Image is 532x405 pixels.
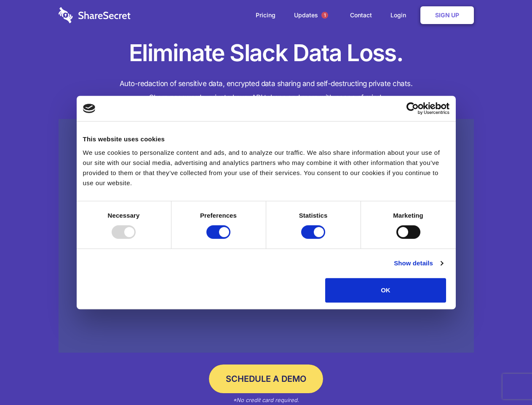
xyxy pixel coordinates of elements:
div: We use cookies to personalize content and ads, and to analyze our traffic. We also share informat... [83,148,449,188]
a: Pricing [247,2,284,28]
a: Schedule a Demo [209,364,323,393]
a: Wistia video thumbnail [59,119,474,353]
a: Sign Up [420,6,474,24]
img: logo-wordmark-white-trans-d4663122ce5f474addd5e946df7df03e33cb6a1c49d2221995e7729f52c070b2.svg [59,7,131,23]
strong: Necessary [108,212,140,219]
a: Contact [342,2,380,28]
a: Login [382,2,419,28]
img: logo [83,104,96,113]
h1: Eliminate Slack Data Loss. [59,38,474,68]
div: This website uses cookies [83,134,449,144]
button: OK [325,278,446,302]
a: Show details [394,258,443,268]
span: 1 [321,12,328,19]
strong: Marketing [393,212,423,219]
h4: Auto-redaction of sensitive data, encrypted data sharing and self-destructing private chats. Shar... [59,77,474,105]
a: Usercentrics Cookiebot - opens in a new window [376,102,449,115]
strong: Preferences [200,212,237,219]
em: *No credit card required. [233,397,299,403]
strong: Statistics [299,212,328,219]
